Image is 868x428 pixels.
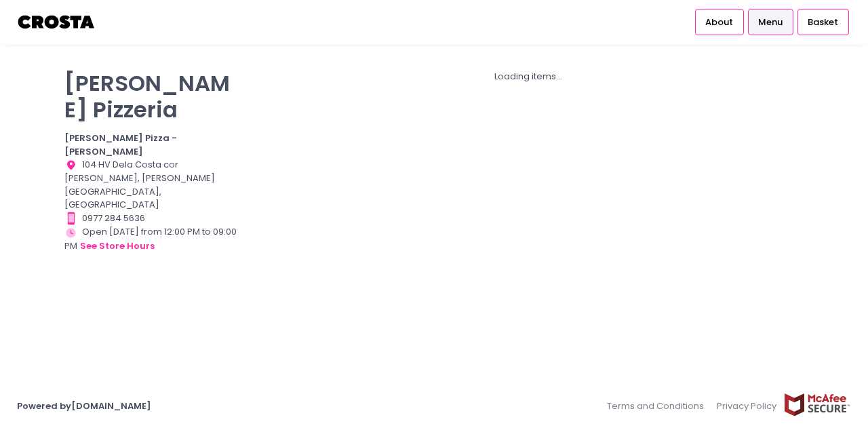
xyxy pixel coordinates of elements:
[64,212,237,225] div: 0977 284 5636
[758,16,783,29] span: Menu
[711,393,784,419] a: Privacy Policy
[808,16,838,29] span: Basket
[254,70,804,83] div: Loading items...
[705,16,733,29] span: About
[695,9,744,35] a: About
[17,400,151,412] a: Powered by[DOMAIN_NAME]
[64,158,237,212] div: 104 HV Dela Costa cor [PERSON_NAME], [PERSON_NAME][GEOGRAPHIC_DATA], [GEOGRAPHIC_DATA]
[17,10,96,34] img: logo
[783,393,851,416] img: mcafee-secure
[748,9,793,35] a: Menu
[64,70,237,123] p: [PERSON_NAME] Pizzeria
[79,239,155,254] button: see store hours
[64,132,177,158] b: [PERSON_NAME] Pizza - [PERSON_NAME]
[607,393,711,419] a: Terms and Conditions
[64,225,237,254] div: Open [DATE] from 12:00 PM to 09:00 PM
